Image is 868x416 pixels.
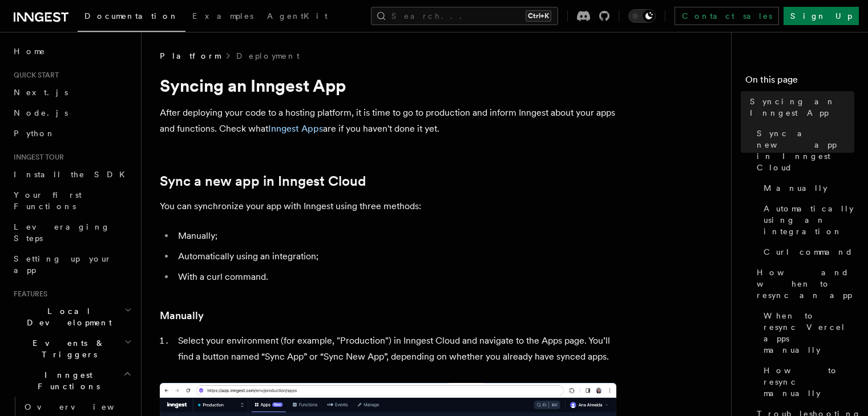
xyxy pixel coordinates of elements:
p: After deploying your code to a hosting platform, it is time to go to production and inform Innges... [160,105,616,137]
span: Sync a new app in Inngest Cloud [757,128,854,173]
span: Your first Functions [14,190,82,211]
span: How and when to resync an app [757,267,854,301]
a: Node.js [9,103,134,123]
a: Contact sales [675,7,779,25]
span: Next.js [14,88,68,97]
span: Examples [192,11,253,21]
button: Local Development [9,301,134,333]
span: Inngest Functions [9,369,123,392]
span: Quick start [9,71,59,80]
span: Inngest tour [9,153,64,162]
span: When to resync Vercel apps manually [764,310,854,356]
span: Node.js [14,108,68,117]
a: Leveraging Steps [9,217,134,248]
p: You can synchronize your app with Inngest using three methods: [160,198,616,214]
span: Features [9,289,47,299]
a: Your first Functions [9,185,134,217]
a: Home [9,41,134,62]
a: AgentKit [260,3,334,31]
h1: Syncing an Inngest App [160,75,616,96]
a: Sync a new app in Inngest Cloud [160,173,366,189]
a: Manually [160,308,204,324]
button: Toggle dark mode [628,9,656,23]
span: Syncing an Inngest App [750,96,854,119]
span: Curl command [764,246,853,258]
h4: On this page [745,73,854,91]
a: Install the SDK [9,164,134,185]
a: Deployment [236,50,300,62]
a: Sync a new app in Inngest Cloud [752,123,854,178]
a: Syncing an Inngest App [745,91,854,123]
span: Platform [160,50,220,62]
span: Events & Triggers [9,337,124,360]
li: Manually; [175,228,616,244]
span: Install the SDK [14,170,132,179]
kbd: Ctrl+K [526,10,551,22]
li: With a curl command. [175,269,616,285]
span: Documentation [84,11,179,21]
a: Curl command [759,242,854,262]
a: Next.js [9,82,134,103]
a: Sign Up [784,7,859,25]
li: Select your environment (for example, "Production") in Inngest Cloud and navigate to the Apps pag... [175,333,616,365]
a: Inngest Apps [268,123,323,134]
li: Automatically using an integration; [175,248,616,264]
span: Setting up your app [14,254,112,275]
a: Automatically using an integration [759,198,854,242]
span: AgentKit [267,11,328,21]
span: Leveraging Steps [14,222,110,243]
span: Overview [25,402,142,411]
a: Setting up your app [9,248,134,280]
span: How to resync manually [764,365,854,399]
button: Events & Triggers [9,333,134,365]
a: How and when to resync an app [752,262,854,305]
span: Manually [764,182,827,194]
span: Local Development [9,305,124,328]
a: Documentation [78,3,185,32]
a: Manually [759,178,854,198]
a: How to resync manually [759,360,854,403]
a: Examples [185,3,260,31]
span: Home [14,46,46,57]
a: When to resync Vercel apps manually [759,305,854,360]
span: Python [14,129,55,138]
button: Search...Ctrl+K [371,7,558,25]
button: Inngest Functions [9,365,134,397]
a: Python [9,123,134,144]
span: Automatically using an integration [764,203,854,237]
